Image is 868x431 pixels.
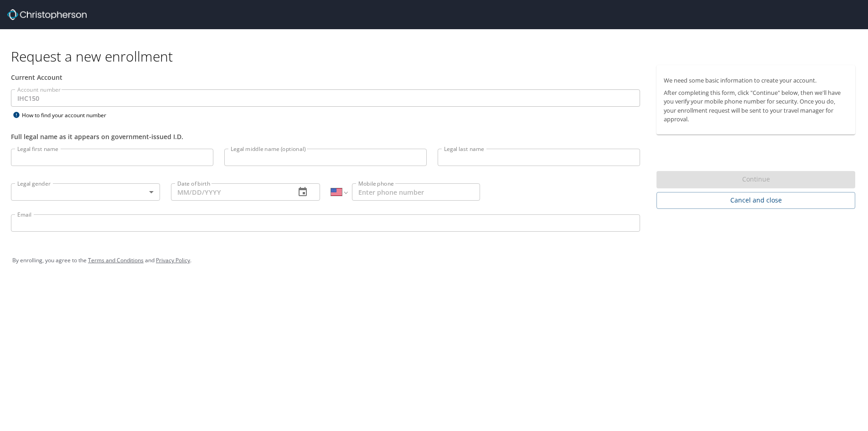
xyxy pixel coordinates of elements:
[664,195,848,206] span: Cancel and close
[11,132,640,141] div: Full legal name as it appears on government-issued I.D.
[664,76,848,85] p: We need some basic information to create your account.
[7,9,87,20] img: cbt logo
[656,192,855,209] button: Cancel and close
[11,73,640,82] div: Current Account
[11,183,160,201] div: ​
[156,256,190,264] a: Privacy Policy
[664,88,848,124] p: After completing this form, click "Continue" below, then we'll have you verify your mobile phone ...
[11,47,863,65] h1: Request a new enrollment
[11,109,125,121] div: How to find your account number
[88,256,144,264] a: Terms and Conditions
[12,249,856,272] div: By enrolling, you agree to the and .
[352,183,480,201] input: Enter phone number
[171,183,288,201] input: MM/DD/YYYY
